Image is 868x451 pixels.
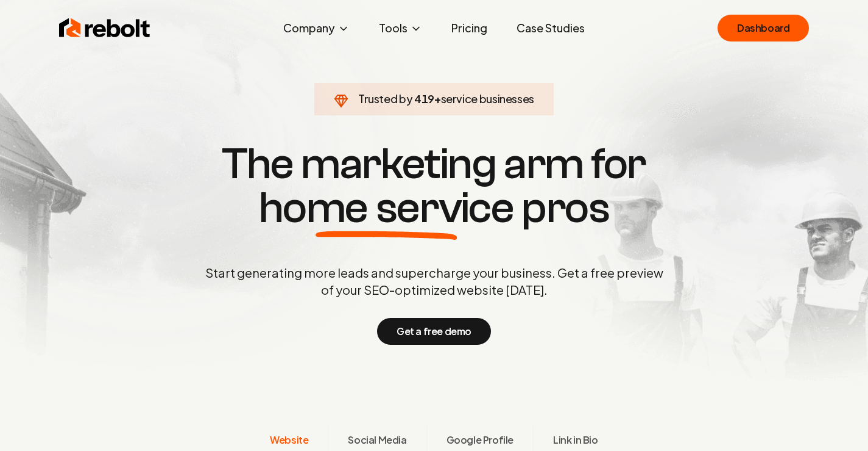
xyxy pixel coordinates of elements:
[553,433,598,447] span: Link in Bio
[203,264,666,298] p: Start generating more leads and supercharge your business. Get a free preview of your SEO-optimiz...
[259,186,514,230] span: home service
[414,90,434,107] span: 419
[507,16,595,40] a: Case Studies
[142,142,727,230] h1: The marketing arm for pros
[442,16,497,40] a: Pricing
[348,433,406,447] span: Social Media
[369,16,432,40] button: Tools
[446,433,513,447] span: Google Profile
[270,433,308,447] span: Website
[441,92,535,106] span: service businesses
[434,92,441,106] span: +
[718,15,809,41] a: Dashboard
[273,16,359,40] button: Company
[358,92,412,106] span: Trusted by
[377,318,491,345] button: Get a free demo
[59,16,150,40] img: Rebolt Logo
